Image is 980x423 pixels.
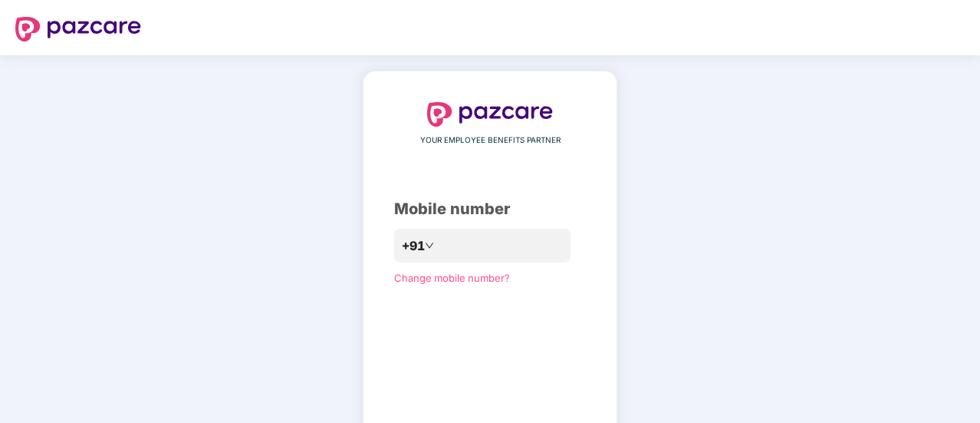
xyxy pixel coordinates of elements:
[394,272,510,284] a: Change mobile number?
[402,236,425,256] span: +91
[425,241,434,250] span: down
[427,102,553,127] img: logo
[15,17,141,41] img: logo
[394,197,586,221] div: Mobile number
[420,134,561,147] span: YOUR EMPLOYEE BENEFITS PARTNER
